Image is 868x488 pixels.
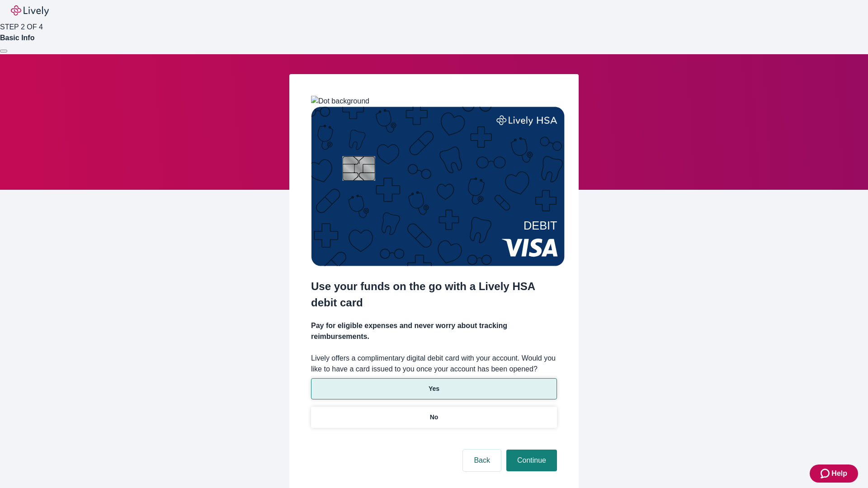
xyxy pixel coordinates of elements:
[311,353,557,375] label: Lively offers a complimentary digital debit card with your account. Would you like to have a card...
[429,384,439,394] p: Yes
[311,320,557,342] h4: Pay for eligible expenses and never worry about tracking reimbursements.
[311,96,369,107] img: Dot background
[311,278,557,311] h2: Use your funds on the go with a Lively HSA debit card
[821,468,831,479] svg: Zendesk support icon
[810,465,858,483] button: Zendesk support iconHelp
[463,450,501,471] button: Back
[311,107,565,266] img: Debit card
[11,5,49,16] img: Lively
[311,407,557,428] button: No
[311,378,557,399] button: Yes
[506,450,557,471] button: Continue
[831,468,847,479] span: Help
[430,413,439,422] p: No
